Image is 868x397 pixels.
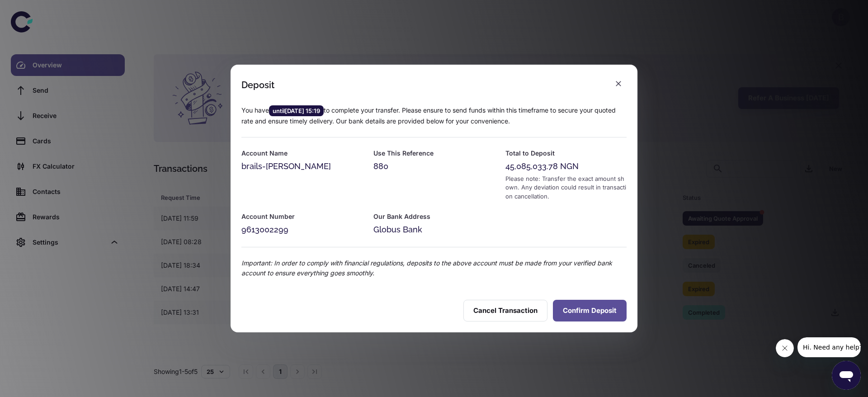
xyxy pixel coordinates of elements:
[505,175,627,201] div: Please note: Transfer the exact amount shown. Any deviation could result in transaction cancellat...
[241,80,274,90] div: Deposit
[463,300,547,321] button: Cancel Transaction
[241,212,363,222] h6: Account Number
[5,6,65,14] span: Hi. Need any help?
[373,223,495,236] div: Globus Bank
[241,148,363,158] h6: Account Name
[797,337,861,357] iframe: Message from company
[832,361,861,390] iframe: Button to launch messaging window
[241,105,627,126] p: You have to complete your transfer. Please ensure to send funds within this timeframe to secure y...
[241,223,363,236] div: 9613002299
[241,258,627,278] p: Important: In order to comply with financial regulations, deposits to the above account must be m...
[776,339,794,357] iframe: Close message
[373,160,495,173] div: 880
[373,148,495,158] h6: Use This Reference
[241,160,363,173] div: brails-[PERSON_NAME]
[553,300,627,321] button: Confirm Deposit
[505,160,627,173] div: 45,085,033.78 NGN
[505,148,627,158] h6: Total to Deposit
[373,212,495,222] h6: Our Bank Address
[269,106,324,115] span: until [DATE] 15:19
